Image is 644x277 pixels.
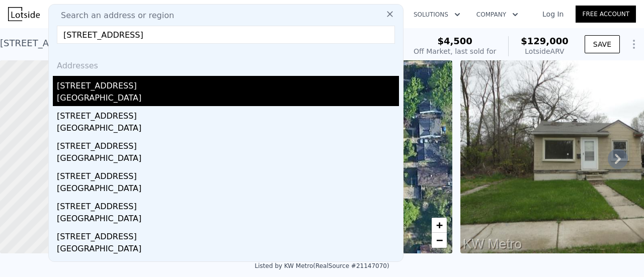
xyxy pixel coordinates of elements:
[57,182,399,197] div: [GEOGRAPHIC_DATA]
[521,46,569,56] div: Lotside ARV
[57,227,399,243] div: [STREET_ADDRESS]
[57,166,399,182] div: [STREET_ADDRESS]
[57,106,399,122] div: [STREET_ADDRESS]
[436,219,443,231] span: +
[530,9,576,19] a: Log In
[414,46,496,56] div: Off Market, last sold for
[624,34,644,54] button: Show Options
[8,7,40,21] img: Lotside
[585,35,620,53] button: SAVE
[57,257,399,273] div: [STREET_ADDRESS][PERSON_NAME]
[57,197,399,213] div: [STREET_ADDRESS]
[57,136,399,152] div: [STREET_ADDRESS]
[57,26,395,44] input: Enter an address, city, region, neighborhood or zip code
[57,213,399,227] div: [GEOGRAPHIC_DATA]
[437,36,472,46] span: $4,500
[521,36,569,46] span: $129,000
[255,262,389,269] div: Listed by KW Metro (RealSource #21147070)
[57,122,399,136] div: [GEOGRAPHIC_DATA]
[468,6,526,24] button: Company
[576,6,636,23] a: Free Account
[57,152,399,166] div: [GEOGRAPHIC_DATA]
[57,243,399,257] div: [GEOGRAPHIC_DATA]
[432,218,447,233] a: Zoom in
[406,6,468,24] button: Solutions
[53,52,399,76] div: Addresses
[53,10,174,22] span: Search an address or region
[57,76,399,92] div: [STREET_ADDRESS]
[436,234,443,246] span: −
[432,233,447,248] a: Zoom out
[57,92,399,106] div: [GEOGRAPHIC_DATA]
